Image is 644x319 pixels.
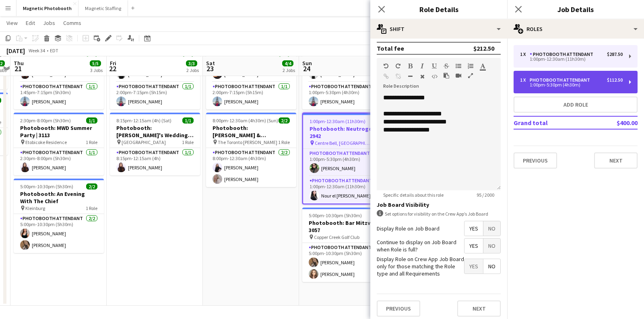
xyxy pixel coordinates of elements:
button: HTML Code [431,73,437,80]
button: Italic [419,63,425,69]
h3: Job Board Visibility [377,201,501,208]
div: Photobooth Attendant [530,77,593,83]
h3: Photobooth: Neutrogena 2942 [303,125,392,140]
span: View [6,19,18,27]
span: 5:00pm-10:30pm (5h30m) [20,183,73,189]
label: Display Role on Crew App Job Board only for those matching the Role type and all Requirements [377,255,464,278]
h3: Photobooth: Bar Mitzvah 3057 [302,219,392,234]
span: Centre Bell, [GEOGRAPHIC_DATA] [315,140,372,146]
span: 21 [12,64,24,73]
div: 3 Jobs [90,67,103,73]
app-job-card: 8:00pm-12:30am (4h30m) (Sun)2/2Photobooth: [PERSON_NAME] & [PERSON_NAME]'s Wedding 2955 The Toron... [206,113,296,187]
span: Week 34 [27,47,47,54]
button: Magnetic Staffing [78,0,128,16]
h3: Role Details [370,4,507,14]
span: Edit [26,19,35,27]
span: 2/2 [279,117,290,123]
span: 24 [301,64,312,73]
div: EDT [50,47,58,54]
span: Thu [14,60,24,67]
a: Jobs [40,18,58,28]
button: Magnetic Photobooth [17,0,78,16]
button: Clear Formatting [419,73,425,80]
div: 1 x [520,77,530,83]
span: Yes [464,221,483,236]
button: Paste as plain text [444,72,449,79]
app-card-role: Photobooth Attendant1/11:00pm-5:30pm (4h30m)[PERSON_NAME] [302,82,392,109]
button: Underline [431,63,437,69]
label: Display Role on Job Board [377,225,440,232]
app-card-role: Photobooth Attendant1/12:00pm-7:15pm (5h15m)[PERSON_NAME] [206,82,296,109]
div: 2 Jobs [283,67,295,73]
span: Kleinburg [25,205,45,211]
div: $212.50 [473,44,494,52]
span: Etobicoke Residence [25,139,67,145]
span: Sun [302,60,312,67]
button: Horizontal Line [407,73,413,80]
div: Set options for visibility on the Crew App’s Job Board [377,210,501,218]
span: 1/1 [182,117,194,123]
span: 22 [109,64,116,73]
div: Total fee [377,44,404,52]
app-job-card: 5:00pm-10:30pm (5h30m)2/2Photobooth: Bar Mitzvah 3057 Copper Creek Golf Club1 RolePhotobooth Atte... [302,208,392,282]
app-card-role: Photobooth Attendant1/18:15pm-12:15am (4h)[PERSON_NAME] [110,148,200,175]
app-job-card: 1:00pm-12:30am (11h30m) (Mon)2/2Photobooth: Neutrogena 2942 Centre Bell, [GEOGRAPHIC_DATA]2 Roles... [302,113,392,204]
button: Fullscreen [468,72,473,79]
span: No [483,259,500,274]
h3: Photobooth: [PERSON_NAME]'s Wedding 2686 [110,124,200,139]
span: 4/4 [282,60,293,66]
span: 8:00pm-12:30am (4h30m) (Sun) [213,117,278,123]
div: 8:15pm-12:15am (4h) (Sat)1/1Photobooth: [PERSON_NAME]'s Wedding 2686 [GEOGRAPHIC_DATA]1 RolePhoto... [110,113,200,175]
td: Grand total [514,116,590,129]
span: Yes [464,239,483,253]
span: Comms [63,19,81,27]
a: View [3,18,21,28]
button: Insert video [456,72,461,79]
app-card-role: Photobooth Attendant1/11:45pm-7:15pm (5h30m)[PERSON_NAME] [14,82,104,109]
app-card-role: Photobooth Attendant1/11:00pm-12:30am (11h30m)Nour el [PERSON_NAME] [303,176,392,204]
td: $400.00 [590,116,638,129]
span: 1:00pm-12:30am (11h30m) (Mon) [310,118,374,124]
div: 1 x [520,51,530,57]
div: 2 Jobs [186,67,199,73]
a: Edit [23,18,38,28]
button: Ordered List [468,63,473,69]
label: Continue to display on Job Board when Role is full? [377,239,464,253]
div: 5:00pm-10:30pm (5h30m)2/2Photobooth: An Evening With The Chief Kleinburg1 RolePhotobooth Attendan... [14,179,104,253]
span: Sat [206,60,215,67]
div: 1:00pm-5:30pm (4h30m) [520,83,623,87]
app-card-role: Photobooth Attendant1/11:00pm-5:30pm (4h30m)[PERSON_NAME] [303,149,392,176]
h3: Photobooth: [PERSON_NAME] & [PERSON_NAME]'s Wedding 2955 [206,124,296,139]
app-card-role: Photobooth Attendant2/25:00pm-10:30pm (5h30m)[PERSON_NAME][PERSON_NAME] [14,214,104,253]
app-card-role: Photobooth Attendant2/28:00pm-12:30am (4h30m)[PERSON_NAME][PERSON_NAME] [206,148,296,187]
div: Shift [370,19,507,39]
span: 1 Role [182,139,194,145]
app-card-role: Photobooth Attendant2/25:00pm-10:30pm (5h30m)[PERSON_NAME][PERSON_NAME] [302,243,392,282]
a: Comms [60,18,85,28]
button: Add role [514,97,638,113]
span: 5/5 [90,60,101,66]
span: 1/1 [86,117,97,123]
span: 1 Role [86,205,97,211]
div: $112.50 [607,77,623,83]
button: Text Color [480,63,485,69]
h3: Job Details [507,4,644,14]
span: 8:15pm-12:15am (4h) (Sat) [116,117,171,123]
button: Bold [407,63,413,69]
span: Specific details about this role [377,192,450,198]
button: Unordered List [456,63,461,69]
span: Yes [464,259,483,274]
span: 1 Role [278,139,290,145]
div: [DATE] [6,47,25,55]
button: Undo [383,63,389,69]
app-job-card: 2:30pm-8:00pm (5h30m)1/1Photobooth: MWD Summer Party | 3113 Etobicoke Residence1 RolePhotobooth A... [14,113,104,175]
div: $287.50 [607,51,623,57]
span: Copper Creek Golf Club [314,234,359,240]
button: Previous [514,152,557,169]
span: The Toronto [PERSON_NAME] [218,139,277,145]
span: Jobs [43,19,55,27]
span: 3/3 [186,60,197,66]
